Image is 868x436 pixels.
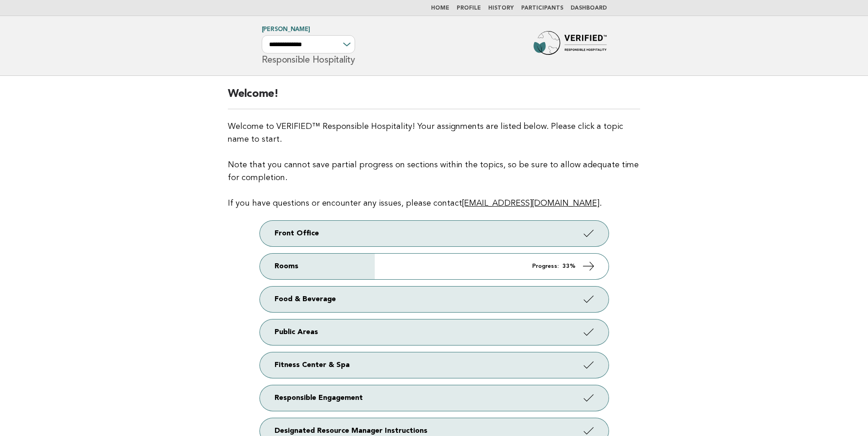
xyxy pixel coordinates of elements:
a: [PERSON_NAME] [262,27,310,32]
a: [EMAIL_ADDRESS][DOMAIN_NAME] [462,199,599,207]
h2: Welcome! [228,87,640,109]
a: Responsible Engagement [260,385,609,411]
a: Rooms Progress: 33% [260,254,609,279]
img: Forbes Travel Guide [534,31,607,60]
a: Front Office [260,221,609,246]
a: Profile [457,5,481,11]
em: Progress: [532,263,559,269]
a: Dashboard [571,5,607,11]
a: Food & Beverage [260,287,609,312]
a: Home [431,5,449,11]
a: Participants [521,5,563,11]
a: Fitness Center & Spa [260,352,609,378]
p: Welcome to VERIFIED™ Responsible Hospitality! Your assignments are listed below. Please click a t... [228,120,640,210]
a: Public Areas [260,319,609,345]
strong: 33% [562,263,576,269]
a: History [488,5,514,11]
h1: Responsible Hospitality [262,27,355,64]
